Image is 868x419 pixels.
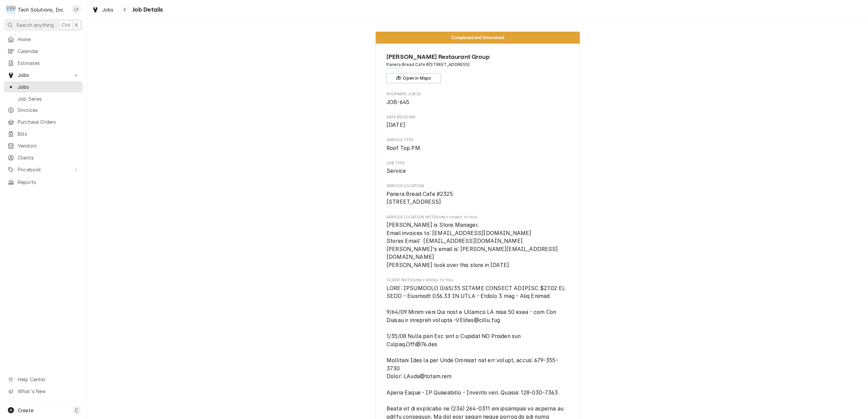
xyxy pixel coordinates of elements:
[386,115,569,120] span: Date Received
[62,21,70,29] span: Ctrl
[18,154,79,161] span: Clients
[386,191,453,205] span: Panera Bread Cafe #2325 [STREET_ADDRESS]
[386,215,569,220] span: Service Location Notes
[386,161,569,175] div: Job Type
[386,91,569,106] div: Roopairs Job ID
[386,168,406,174] span: Service
[386,98,569,106] span: Roopairs Job ID
[386,91,569,97] span: Roopairs Job ID
[18,376,79,383] span: Help Center
[18,118,79,125] span: Purchase Orders
[75,407,78,414] span: C
[386,99,409,105] span: JOB-645
[18,48,79,55] span: Calendar
[386,52,569,62] span: Name
[18,407,33,413] span: Create
[120,4,130,15] button: Navigate back
[386,215,569,269] div: [object Object]
[386,137,569,152] div: Service Type
[386,144,569,152] span: Service Type
[4,46,83,57] a: Calendar
[4,93,83,104] a: Job Series
[4,104,83,116] a: Invoices
[4,57,83,69] a: Estimates
[386,161,569,166] span: Job Type
[386,190,569,206] span: Service Location
[18,83,79,90] span: Jobs
[386,145,420,151] span: Roof Top PM
[4,34,83,45] a: Home
[386,73,441,83] button: Open in Maps
[4,152,83,163] a: Clients
[18,60,79,67] span: Estimates
[18,71,69,79] span: Jobs
[130,5,163,14] span: Job Details
[386,62,569,68] span: Address
[4,374,83,385] a: Go to Help Center
[16,21,54,29] span: Search anything
[18,6,64,13] div: Tech Solutions, Inc.
[386,222,558,268] span: [PERSON_NAME] is Store Manager. Email invoices to: [EMAIL_ADDRESS][DOMAIN_NAME] Stores Email: [EM...
[4,69,83,81] a: Go to Jobs
[75,21,78,29] span: K
[439,215,477,219] span: (Only Visible to You)
[4,164,83,175] a: Go to Pricebook
[4,81,83,93] a: Jobs
[102,6,114,13] span: Jobs
[18,179,79,186] span: Reports
[72,5,81,14] div: Lisa Paschal's Avatar
[386,221,569,269] span: [object Object]
[4,177,83,188] a: Reports
[386,278,569,283] span: Client Notes
[18,166,69,173] span: Pricebook
[415,278,453,282] span: (Only Visible to You)
[376,32,580,44] div: Status
[4,116,83,128] a: Purchase Orders
[451,35,504,40] span: Completed and Uninvoiced
[386,137,569,143] span: Service Type
[18,106,79,114] span: Invoices
[18,130,79,137] span: Bills
[386,167,569,175] span: Job Type
[386,121,569,129] span: Date Received
[386,183,569,206] div: Service Location
[386,115,569,129] div: Date Received
[386,122,405,128] span: [DATE]
[18,36,79,43] span: Home
[18,95,79,102] span: Job Series
[4,19,83,31] button: Search anythingCtrlK
[4,140,83,151] a: Vendors
[386,183,569,189] span: Service Location
[6,5,16,14] div: T
[4,128,83,139] a: Bills
[72,5,81,14] div: LP
[89,4,116,15] a: Jobs
[6,5,16,14] div: Tech Solutions, Inc.'s Avatar
[386,52,569,83] div: Client Information
[18,142,79,149] span: Vendors
[4,386,83,397] a: Go to What's New
[18,388,79,395] span: What's New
